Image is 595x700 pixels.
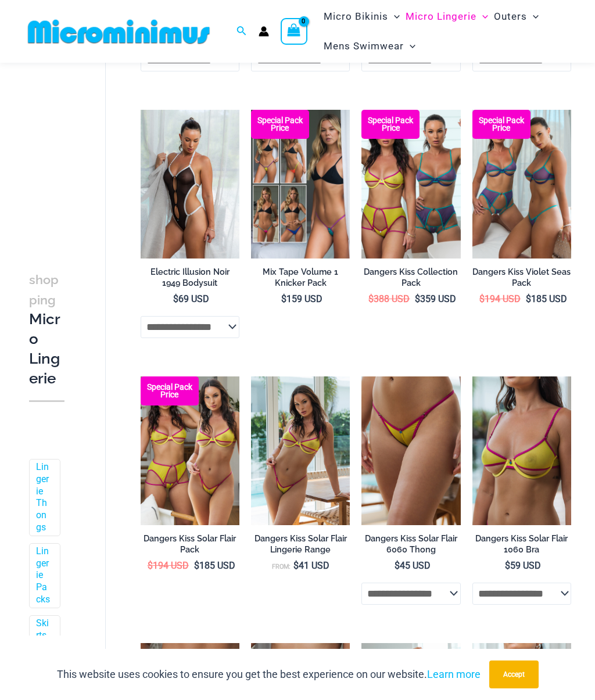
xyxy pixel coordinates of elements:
span: Micro Bikinis [324,2,388,31]
bdi: 69 USD [173,293,209,304]
span: $ [479,293,485,304]
span: $ [505,560,510,571]
span: $ [194,560,199,571]
a: Learn more [427,668,481,680]
span: $ [415,293,420,304]
h2: Electric Illusion Noir 1949 Bodysuit [141,267,239,288]
p: This website uses cookies to ensure you get the best experience on our website. [57,666,481,683]
span: $ [368,293,374,304]
bdi: 359 USD [415,293,456,304]
a: Dangers Kiss Solar Flair 1060 Bra [472,533,571,559]
a: Skirts [36,618,51,642]
b: Special Pack Price [361,117,420,132]
iframe: TrustedSite Certified [29,1,134,234]
a: Micro BikinisMenu ToggleMenu Toggle [321,2,403,31]
h3: Micro Lingerie [29,270,64,389]
a: Pack F Pack BPack B [251,110,350,259]
span: $ [148,560,153,571]
a: Dangers Kiss Collection Pack [361,267,460,293]
bdi: 185 USD [194,560,235,571]
b: Special Pack Price [472,117,531,132]
bdi: 388 USD [368,293,410,304]
bdi: 194 USD [479,293,521,304]
bdi: 159 USD [281,293,322,304]
a: Dangers Kiss Solar Flair 6060 Thong [361,533,460,559]
a: View Shopping Cart, empty [281,18,307,45]
a: Dangers Kiss Solar Flair Lingerie Range [251,533,350,559]
a: Electric Illusion Noir 1949 Bodysuit [141,267,239,293]
span: Menu Toggle [404,31,415,61]
a: Micro LingerieMenu ToggleMenu Toggle [403,2,491,31]
a: Dangers Kiss Violet Seas Pack [472,267,571,293]
h2: Dangers Kiss Solar Flair Lingerie Range [251,533,350,555]
span: Outers [494,2,527,31]
img: Dangers kiss Violet Seas Pack [472,110,571,259]
a: Electric Illusion Noir 1949 Bodysuit 03Electric Illusion Noir 1949 Bodysuit 04Electric Illusion N... [141,110,239,259]
span: $ [293,560,299,571]
button: Accept [489,660,539,688]
span: shopping [29,272,59,307]
h2: Dangers Kiss Violet Seas Pack [472,267,571,288]
img: Dangers kiss Solar Flair Pack [141,376,239,525]
img: Dangers Kiss Solar Flair 1060 Bra 01 [472,376,571,525]
img: Dangers Kiss Solar Flair 6060 Thong 01 [361,376,460,525]
h2: Dangers Kiss Solar Flair 6060 Thong [361,533,460,555]
span: Menu Toggle [527,2,539,31]
span: Mens Swimwear [324,31,404,61]
span: Menu Toggle [476,2,488,31]
span: $ [395,560,400,571]
bdi: 185 USD [526,293,567,304]
img: MM SHOP LOGO FLAT [23,19,214,45]
bdi: 45 USD [395,560,431,571]
span: $ [281,293,286,304]
a: Dangers kiss Solar Flair Pack Dangers Kiss Solar Flair 1060 Bra 6060 Thong 1760 Garter 03Dangers ... [141,376,239,525]
a: Lingerie Packs [36,545,51,606]
h2: Dangers Kiss Collection Pack [361,267,460,288]
bdi: 59 USD [505,560,541,571]
a: OutersMenu ToggleMenu Toggle [491,2,542,31]
img: Dangers Kiss Solar Flair 1060 Bra 6060 Thong 01 [251,376,350,525]
img: Pack F [251,110,350,259]
img: Electric Illusion Noir 1949 Bodysuit 03 [141,110,239,259]
a: Dangers Kiss Solar Flair Pack [141,533,239,559]
bdi: 194 USD [148,560,189,571]
b: Special Pack Price [141,383,199,399]
span: $ [526,293,531,304]
a: Dangers Kiss Solar Flair 1060 Bra 6060 Thong 01Dangers Kiss Solar Flair 1060 Bra 6060 Thong 04Dan... [251,376,350,525]
span: $ [173,293,178,304]
a: Dangers kiss Violet Seas Pack Dangers Kiss Violet Seas 1060 Bra 611 Micro 04Dangers Kiss Violet S... [472,110,571,259]
a: Mens SwimwearMenu ToggleMenu Toggle [321,31,418,61]
a: Lingerie Thongs [36,461,51,534]
a: Dangers Kiss Solar Flair 6060 Thong 01Dangers Kiss Solar Flair 6060 Thong 02Dangers Kiss Solar Fl... [361,376,460,525]
img: Dangers kiss Collection Pack [361,110,460,259]
h2: Dangers Kiss Solar Flair Pack [141,533,239,555]
b: Special Pack Price [251,117,309,132]
a: Dangers Kiss Solar Flair 1060 Bra 01Dangers Kiss Solar Flair 1060 Bra 02Dangers Kiss Solar Flair ... [472,376,571,525]
span: From: [272,563,291,570]
a: Search icon link [236,24,247,39]
bdi: 41 USD [293,560,329,571]
span: Menu Toggle [388,2,400,31]
h2: Mix Tape Volume 1 Knicker Pack [251,267,350,288]
h2: Dangers Kiss Solar Flair 1060 Bra [472,533,571,555]
a: Dangers kiss Collection Pack Dangers Kiss Solar Flair 1060 Bra 611 Micro 1760 Garter 03Dangers Ki... [361,110,460,259]
span: Micro Lingerie [406,2,476,31]
a: Mix Tape Volume 1 Knicker Pack [251,267,350,293]
a: Account icon link [259,26,269,37]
